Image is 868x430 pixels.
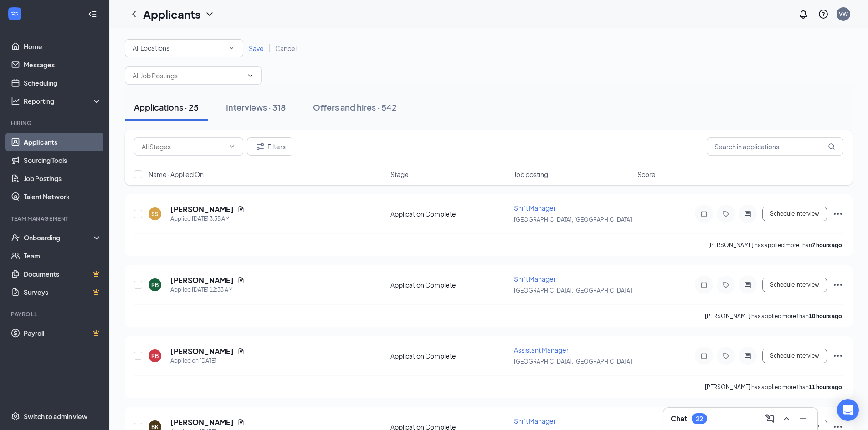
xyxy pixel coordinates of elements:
span: Assistant Manager [514,346,569,354]
svg: Note [699,352,709,359]
h3: Chat [671,414,687,424]
svg: Settings [11,412,20,421]
div: Hiring [11,119,100,127]
div: Applications · 25 [134,101,199,113]
div: Applied [DATE] 3:35 AM [170,214,245,223]
svg: Tag [720,352,731,359]
a: Applicants [24,133,102,151]
a: Sourcing Tools [24,151,102,169]
button: Schedule Interview [762,349,827,363]
div: Offers and hires · 542 [313,101,397,113]
svg: Note [699,281,709,288]
svg: Collapse [88,10,97,19]
svg: Tag [720,281,731,288]
svg: Ellipses [832,350,843,361]
svg: ActiveChat [742,210,753,218]
div: Application Complete [390,209,508,218]
button: Schedule Interview [762,207,827,221]
svg: Tag [720,210,731,218]
svg: ChevronDown [204,9,215,20]
div: Interviews · 318 [226,101,286,113]
span: Shift Manager [514,204,556,212]
svg: Document [237,277,245,284]
svg: Document [237,206,245,213]
h5: [PERSON_NAME] [170,346,234,356]
input: All Job Postings [133,71,243,81]
svg: Analysis [11,96,20,106]
svg: ChevronDown [247,72,254,79]
div: Application Complete [390,351,508,360]
svg: ChevronLeft [128,9,139,20]
svg: QuestionInfo [818,9,829,20]
a: SurveysCrown [24,283,102,301]
svg: Filter [255,141,266,152]
svg: UserCheck [11,233,20,242]
span: Score [637,170,656,179]
svg: Ellipses [832,279,843,290]
input: All Stages [142,142,225,152]
svg: ActiveChat [742,281,753,288]
svg: Note [699,210,709,218]
svg: Notifications [798,9,809,20]
b: 7 hours ago [812,242,842,248]
div: Application Complete [390,280,508,289]
span: [GEOGRAPHIC_DATA], [GEOGRAPHIC_DATA] [514,358,632,365]
button: ComposeMessage [763,411,777,426]
span: All Locations [133,44,169,52]
a: PayrollCrown [24,324,102,342]
svg: Document [237,419,245,426]
span: Stage [390,170,409,179]
svg: ActiveChat [742,352,753,359]
span: [GEOGRAPHIC_DATA], [GEOGRAPHIC_DATA] [514,216,632,223]
h5: [PERSON_NAME] [170,204,234,214]
svg: ChevronDown [228,143,236,150]
svg: Minimize [797,413,808,424]
svg: ComposeMessage [765,413,776,424]
div: Applied on [DATE] [170,356,245,365]
div: Onboarding [24,233,94,242]
div: Team Management [11,215,100,223]
div: RB [151,281,159,289]
a: Job Postings [24,169,102,187]
div: RB [151,352,159,360]
a: Team [24,247,102,265]
svg: Ellipses [832,208,843,219]
div: 22 [696,415,703,423]
a: Home [24,37,102,56]
div: Reporting [24,96,102,106]
a: DocumentsCrown [24,265,102,283]
div: Payroll [11,310,100,318]
p: [PERSON_NAME] has applied more than . [705,383,843,391]
span: Shift Manager [514,275,556,283]
button: ChevronUp [779,411,794,426]
span: [GEOGRAPHIC_DATA], [GEOGRAPHIC_DATA] [514,287,632,294]
button: Minimize [796,411,810,426]
h1: Applicants [143,6,200,22]
a: Talent Network [24,187,102,206]
div: VW [839,10,848,18]
div: Open Intercom Messenger [837,399,859,421]
svg: Document [237,348,245,355]
svg: ChevronUp [781,413,792,424]
div: Applied [DATE] 12:33 AM [170,285,245,294]
p: [PERSON_NAME] has applied more than . [705,312,843,320]
svg: SmallChevronDown [227,44,236,52]
span: Shift Manager [514,417,556,425]
b: 10 hours ago [809,313,842,319]
b: 11 hours ago [809,384,842,390]
span: Job posting [514,170,548,179]
button: Filter Filters [247,137,293,156]
h5: [PERSON_NAME] [170,275,234,285]
input: Search in applications [707,137,843,156]
div: All Locations [133,43,236,54]
span: Save [249,44,264,52]
div: SS [151,210,159,218]
div: Switch to admin view [24,412,87,421]
span: Cancel [275,44,297,52]
a: Messages [24,56,102,74]
h5: [PERSON_NAME] [170,417,234,427]
p: [PERSON_NAME] has applied more than . [708,241,843,249]
svg: WorkstreamLogo [10,9,19,18]
svg: MagnifyingGlass [828,143,835,150]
